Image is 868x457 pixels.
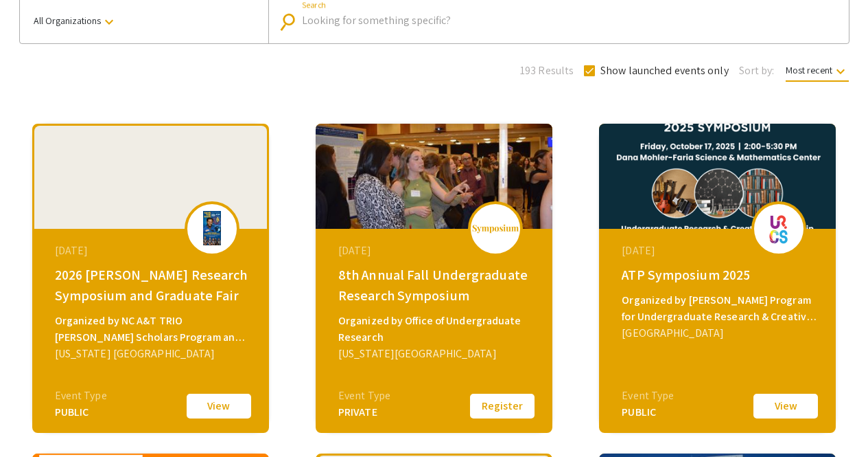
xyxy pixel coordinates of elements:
[55,388,107,404] div: Event Type
[600,63,729,79] span: Show launched events only
[338,404,390,421] div: PRIVATE
[281,10,301,34] mat-icon: Search
[622,292,817,325] div: Organized by [PERSON_NAME] Program for Undergraduate Research & Creative Scholarship
[338,388,390,404] div: Event Type
[34,14,117,27] span: All Organizations
[55,265,250,306] div: 2026 [PERSON_NAME] Research Symposium and Graduate Fair
[758,211,799,245] img: atp2025_eventLogo_56bb79_.png
[185,392,253,421] button: View
[55,404,107,421] div: PUBLIC
[520,63,574,79] span: 193 Results
[751,392,820,421] button: View
[302,14,830,27] input: Looking for something specific?
[338,313,533,346] div: Organized by Office of Undergraduate Research
[10,395,58,447] iframe: Chat
[786,64,849,82] span: Most recent
[316,124,552,229] img: 8th-annual-fall-undergraduate-research-symposium_eventCoverPhoto_be3fc5__thumb.jpg
[775,58,860,82] button: Most recent
[101,14,117,30] mat-icon: keyboard_arrow_down
[622,265,817,285] div: ATP Symposium 2025
[739,63,775,79] span: Sort by:
[471,224,519,234] img: logo_v2.png
[191,211,233,245] img: 2026mcnair_eventLogo_dac333_.jpg
[622,243,817,259] div: [DATE]
[55,243,250,259] div: [DATE]
[622,325,817,342] div: [GEOGRAPHIC_DATA]
[622,404,674,421] div: PUBLIC
[55,346,250,362] div: [US_STATE] [GEOGRAPHIC_DATA]
[55,313,250,346] div: Organized by NC A&T TRIO [PERSON_NAME] Scholars Program and the Center for Undergraduate Research
[338,346,533,362] div: [US_STATE][GEOGRAPHIC_DATA]
[338,265,533,306] div: 8th Annual Fall Undergraduate Research Symposium
[832,63,849,80] mat-icon: keyboard_arrow_down
[338,243,533,259] div: [DATE]
[599,124,836,229] img: atp2025_eventCoverPhoto_9b3fe5__thumb.png
[468,392,537,421] button: Register
[622,388,674,404] div: Event Type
